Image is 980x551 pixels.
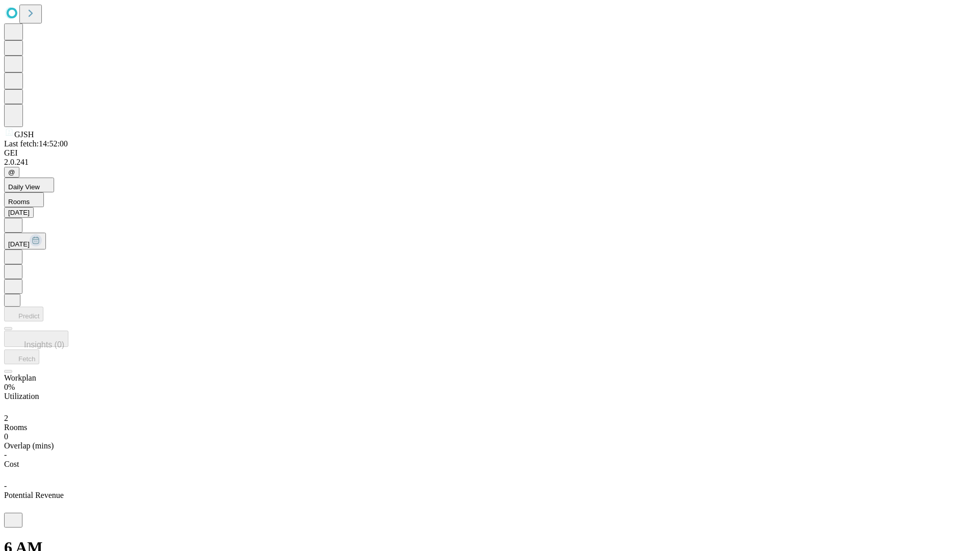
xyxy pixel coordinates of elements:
span: Insights (0) [24,340,64,349]
span: Cost [4,460,19,468]
button: Rooms [4,192,44,207]
button: Fetch [4,349,39,364]
span: - [4,482,7,490]
span: 0% [4,383,15,391]
button: Daily View [4,178,54,192]
span: Utilization [4,392,39,400]
div: 2.0.241 [4,158,976,167]
button: @ [4,167,19,178]
button: [DATE] [4,207,34,218]
span: Overlap (mins) [4,441,54,450]
span: GJSH [14,130,34,139]
span: 2 [4,414,8,422]
span: Potential Revenue [4,491,64,499]
span: Rooms [4,423,27,432]
div: GEI [4,148,976,158]
span: Workplan [4,373,36,382]
button: Predict [4,307,43,321]
span: @ [8,168,15,176]
span: 0 [4,432,8,441]
span: Last fetch: 14:52:00 [4,139,68,148]
span: Rooms [8,198,30,206]
button: Insights (0) [4,331,68,347]
button: [DATE] [4,233,46,249]
span: [DATE] [8,240,30,248]
span: Daily View [8,183,40,191]
span: - [4,450,7,459]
